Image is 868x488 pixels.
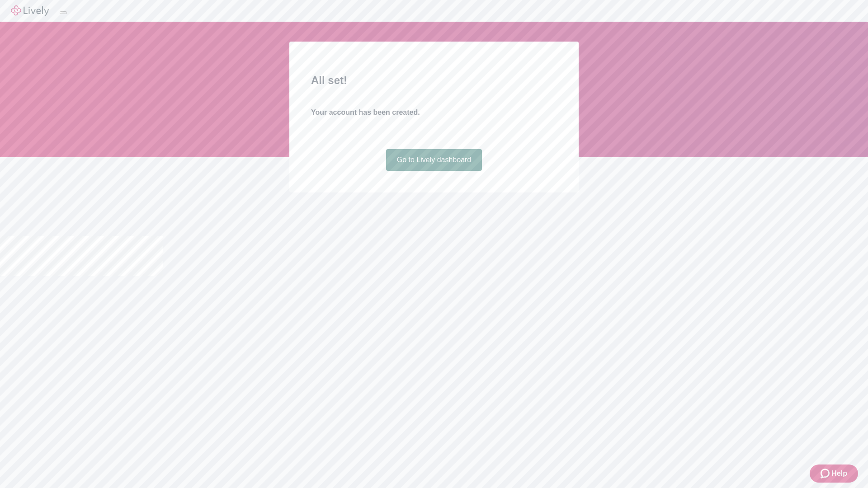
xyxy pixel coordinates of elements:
[831,468,847,479] span: Help
[311,72,557,89] h2: All set!
[386,149,482,171] a: Go to Lively dashboard
[810,465,858,483] button: Zendesk support iconHelp
[311,107,557,118] h4: Your account has been created.
[60,11,67,14] button: Log out
[821,468,831,479] svg: Zendesk support icon
[11,5,49,16] img: Lively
